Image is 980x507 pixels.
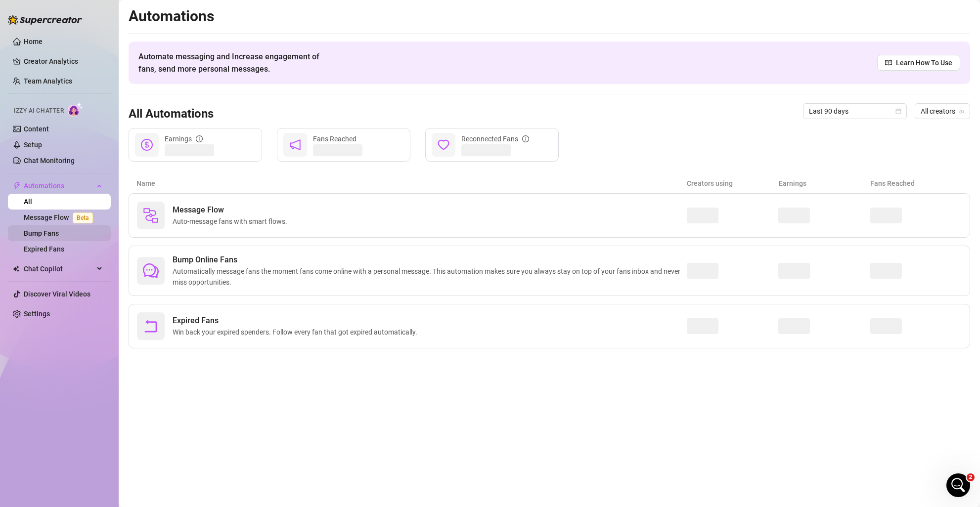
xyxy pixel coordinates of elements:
a: Expired Fans [24,245,64,253]
span: Automations [24,178,94,194]
span: 2 [967,473,975,481]
span: dollar [141,139,153,151]
img: logo-BBDzfeDw.svg [8,15,82,25]
div: Earnings [165,133,203,144]
a: Bump Fans [24,229,59,237]
span: info-circle [522,135,529,142]
span: Izzy AI Chatter [14,106,64,116]
a: All [24,198,32,206]
span: Message Flow [173,204,291,216]
span: team [959,108,965,114]
span: heart [438,139,449,151]
span: Learn How To Use [896,57,952,68]
span: Auto-message fans with smart flows. [173,216,291,227]
span: Bump Online Fans [173,254,687,266]
h3: All Automations [129,106,214,122]
a: Message FlowBeta [24,213,97,221]
a: Content [24,125,49,133]
iframe: Intercom live chat [946,473,970,497]
span: calendar [895,108,901,114]
span: All creators [921,104,964,119]
article: Fans Reached [870,178,962,189]
span: Win back your expired spenders. Follow every fan that got expired automatically. [173,327,421,338]
a: Creator Analytics [24,53,103,69]
span: Fans Reached [313,135,356,143]
a: Settings [24,310,50,318]
article: Creators using [687,178,779,189]
a: Discover Viral Videos [24,290,90,298]
a: Chat Monitoring [24,157,75,165]
article: Name [136,178,687,189]
span: thunderbolt [13,182,21,190]
h2: Automations [129,7,970,26]
span: read [885,59,892,66]
span: Expired Fans [173,315,421,327]
a: Team Analytics [24,77,72,85]
span: Chat Copilot [24,261,94,277]
span: Automate messaging and Increase engagement of fans, send more personal messages. [138,50,329,75]
span: info-circle [196,135,203,142]
a: Learn How To Use [877,55,960,71]
span: rollback [143,318,159,334]
article: Earnings [779,178,871,189]
span: notification [289,139,301,151]
span: Last 90 days [809,104,901,119]
span: Beta [73,212,93,223]
a: Setup [24,141,42,149]
img: Chat Copilot [13,265,19,272]
span: Automatically message fans the moment fans come online with a personal message. This automation m... [173,266,687,288]
a: Home [24,38,43,45]
span: comment [143,263,159,279]
div: Reconnected Fans [461,133,529,144]
img: svg%3e [143,208,159,223]
img: AI Chatter [68,102,83,117]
